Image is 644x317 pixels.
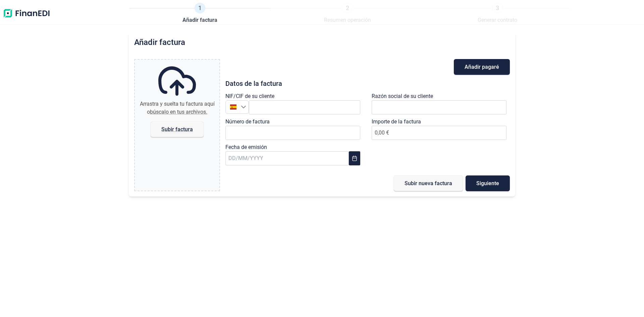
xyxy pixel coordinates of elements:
button: Choose Date [349,151,360,165]
label: NIF/CIF de su cliente [225,92,274,100]
span: Subir nueva factura [405,181,452,186]
h3: Datos de la factura [225,80,510,87]
span: Añadir factura [182,16,217,24]
button: Añadir pagaré [454,59,510,75]
img: ES [230,104,236,110]
a: 1Añadir factura [182,3,217,24]
div: Seleccione un país [241,101,249,113]
img: Logo de aplicación [3,3,50,24]
label: Razón social de su cliente [372,92,433,100]
span: búscalo en tus archivos. [150,109,207,115]
h2: Añadir factura [134,38,185,47]
label: Fecha de emisión [225,143,267,151]
div: Arrastra y suelta tu factura aquí o [138,100,217,116]
label: Número de factura [225,118,270,126]
span: Subir factura [161,127,193,132]
button: Siguiente [466,175,510,191]
span: Añadir pagaré [465,64,499,69]
button: Subir nueva factura [394,175,463,191]
input: DD/MM/YYYY [225,151,349,165]
span: Siguiente [476,181,499,186]
label: Importe de la factura [372,118,421,126]
span: 1 [195,3,205,13]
